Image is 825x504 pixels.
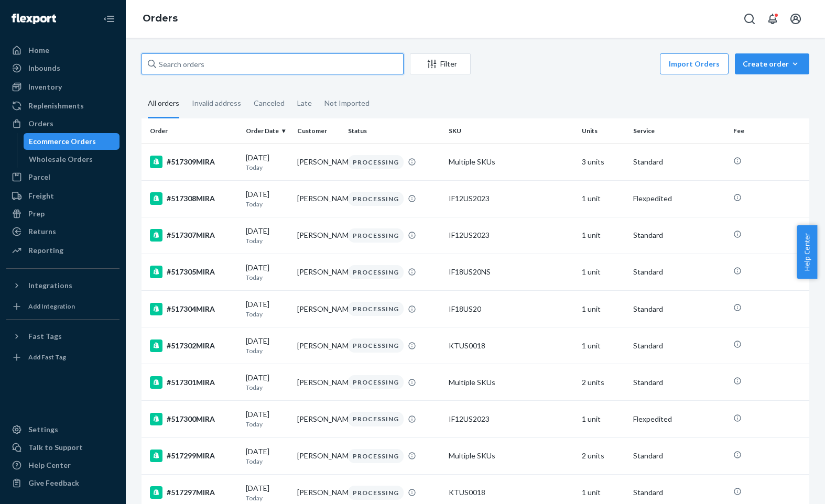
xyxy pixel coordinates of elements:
[142,53,404,74] input: Search orders
[6,60,120,76] a: Inbounds
[6,115,120,132] a: Orders
[28,353,66,361] div: Add Fast Tag
[246,336,289,355] div: [DATE]
[762,8,783,29] button: Open notifications
[28,442,83,453] div: Talk to Support
[444,364,578,401] td: Multiple SKUs
[633,193,725,204] p: Flexpedited
[348,338,404,353] div: PROCESSING
[6,97,120,114] a: Replenishments
[6,349,120,366] a: Add Fast Tag
[6,421,120,438] a: Settings
[246,262,289,282] div: [DATE]
[344,118,444,144] th: Status
[629,118,729,144] th: Service
[6,475,120,491] button: Give Feedback
[797,225,817,279] button: Help Center
[6,439,120,456] a: Talk to Support
[242,118,293,144] th: Order Date
[348,302,404,316] div: PROCESSING
[28,191,54,201] div: Freight
[578,401,629,437] td: 1 unit
[28,424,58,435] div: Settings
[6,242,120,259] a: Reporting
[410,53,471,74] button: Filter
[578,180,629,217] td: 1 unit
[246,299,289,319] div: [DATE]
[578,118,629,144] th: Units
[449,487,574,498] div: KTUS0018
[28,118,53,129] div: Orders
[578,291,629,327] td: 1 unit
[150,450,237,462] div: #517299MIRA
[449,341,574,351] div: KTUS0018
[578,437,629,474] td: 2 units
[246,189,289,209] div: [DATE]
[348,375,404,389] div: PROCESSING
[444,437,578,474] td: Multiple SKUs
[297,90,312,117] div: Late
[246,420,289,429] p: Today
[150,303,237,315] div: #517304MIRA
[633,304,725,314] p: Standard
[143,13,178,24] a: Orders
[297,126,340,135] div: Customer
[6,223,120,240] a: Returns
[12,14,56,24] img: Flexport logo
[150,192,237,205] div: #517308MIRA
[348,265,404,279] div: PROCESSING
[444,118,578,144] th: SKU
[28,101,84,111] div: Replenishments
[348,228,404,243] div: PROCESSING
[150,413,237,425] div: #517300MIRA
[633,487,725,498] p: Standard
[28,280,72,291] div: Integrations
[254,90,285,117] div: Canceled
[348,412,404,426] div: PROCESSING
[6,42,120,59] a: Home
[660,53,729,74] button: Import Orders
[293,327,344,364] td: [PERSON_NAME]
[6,328,120,345] button: Fast Tags
[99,8,120,29] button: Close Navigation
[449,193,574,204] div: IF12US2023
[293,217,344,254] td: [PERSON_NAME]
[150,339,237,352] div: #517302MIRA
[28,82,62,92] div: Inventory
[246,200,289,209] p: Today
[633,451,725,461] p: Standard
[6,205,120,222] a: Prep
[192,90,241,117] div: Invalid address
[293,364,344,401] td: [PERSON_NAME]
[449,267,574,277] div: IF18US20NS
[29,136,96,147] div: Ecommerce Orders
[246,372,289,392] div: [DATE]
[293,291,344,327] td: [PERSON_NAME]
[246,494,289,502] p: Today
[578,254,629,290] td: 1 unit
[28,478,79,488] div: Give Feedback
[246,409,289,429] div: [DATE]
[444,144,578,180] td: Multiple SKUs
[246,163,289,172] p: Today
[148,90,179,118] div: All orders
[348,155,404,169] div: PROCESSING
[729,118,809,144] th: Fee
[578,144,629,180] td: 3 units
[29,154,93,165] div: Wholesale Orders
[28,226,56,237] div: Returns
[134,4,186,34] ol: breadcrumbs
[578,327,629,364] td: 1 unit
[449,414,574,424] div: IF12US2023
[633,414,725,424] p: Flexpedited
[28,302,75,311] div: Add Integration
[348,449,404,463] div: PROCESSING
[28,245,63,256] div: Reporting
[246,383,289,392] p: Today
[24,133,120,150] a: Ecommerce Orders
[578,364,629,401] td: 2 units
[150,376,237,389] div: #517301MIRA
[28,460,71,470] div: Help Center
[6,277,120,294] button: Integrations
